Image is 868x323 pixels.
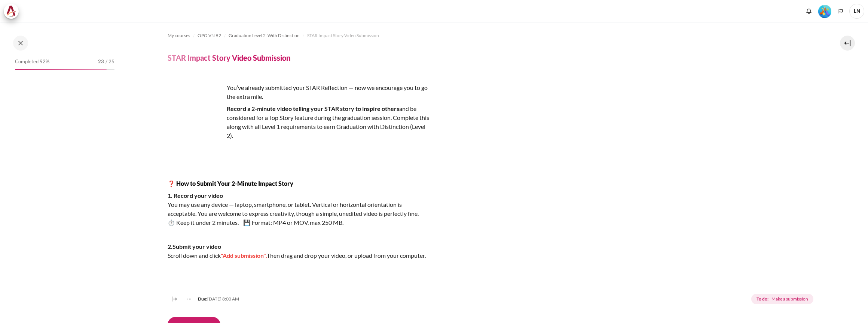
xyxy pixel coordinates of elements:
a: Level #5 [815,4,834,18]
span: Make a submission [771,296,808,302]
div: [DATE] 8:00 AM [181,296,239,302]
span: Completed 92% [15,58,49,66]
a: Architeck Architeck [4,4,22,19]
nav: Navigation bar [168,30,815,42]
div: Show notification window with no new notifications [803,6,814,17]
a: Graduation Level 2: With Distinction [229,31,300,40]
a: My courses [168,31,190,40]
p: You may use any device — laptop, smartphone, or tablet. Vertical or horizontal orientation is acc... [168,191,430,227]
strong: 2.Submit your video [168,243,221,250]
span: My courses [168,32,190,39]
span: LN [849,4,864,19]
span: Graduation Level 2: With Distinction [229,32,300,39]
div: Completion requirements for STAR Impact Story Video Submission [751,292,814,306]
p: and be considered for a Top Story feature during the graduation session. Complete this along with... [168,104,430,140]
strong: Due: [198,296,207,302]
img: Level #5 [818,5,831,18]
button: Languages [835,6,846,17]
a: STAR Impact Story Video Submission [307,31,379,40]
span: / 25 [106,58,114,66]
span: OPO VN B2 [198,32,221,39]
img: Architeck [6,6,16,17]
a: OPO VN B2 [198,31,221,40]
p: You’ve already submitted your STAR Reflection — now we encourage you to go the extra mile. [168,83,430,101]
strong: To do: [757,296,768,302]
div: Level #5 [818,4,831,18]
strong: Record a 2-minute video telling your STAR story to inspire others [227,105,399,112]
strong: 1. Record your video [168,192,223,199]
span: "Add submission" [221,252,266,259]
img: wsed [168,83,224,139]
h4: STAR Impact Story Video Submission [168,53,290,63]
span: . [266,252,267,259]
div: 92% [15,69,107,70]
strong: ❓ How to Submit Your 2-Minute Impact Story [168,180,293,187]
p: Scroll down and click Then drag and drop your video, or upload from your computer. [168,242,430,260]
a: User menu [849,4,864,19]
span: STAR Impact Story Video Submission [307,32,379,39]
span: 23 [98,58,104,66]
